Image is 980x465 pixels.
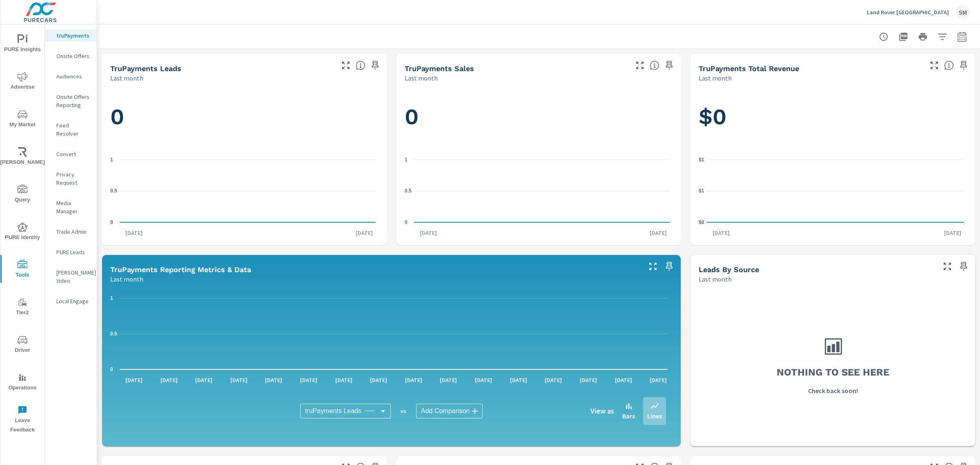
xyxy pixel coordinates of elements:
[3,405,42,435] span: Leave Feedback
[622,411,635,421] p: Bars
[45,226,97,238] div: Trade Admin
[3,297,42,317] span: Tier2
[590,407,614,415] h6: View as
[405,157,408,163] text: 1
[414,229,443,237] p: [DATE]
[954,29,970,45] button: Select Date Range
[3,222,42,242] span: PURE Identity
[45,50,97,62] div: Onsite Offers
[56,52,90,60] p: Onsite Offers
[305,407,361,415] span: truPayments Leads
[699,219,704,225] text: $0
[155,376,183,384] p: [DATE]
[3,72,42,92] span: Advertise
[56,31,90,40] p: truPayments
[957,59,970,72] span: Save this to your personalized report
[469,376,498,384] p: [DATE]
[944,60,954,70] span: Total revenue from sales matched to a truPayments lead. [Source: This data is sourced from the de...
[399,376,428,384] p: [DATE]
[434,376,463,384] p: [DATE]
[808,386,858,396] p: Check back soon!
[120,229,148,237] p: [DATE]
[364,376,393,384] p: [DATE]
[56,199,90,215] p: Media Manager
[350,229,379,237] p: [DATE]
[957,260,970,273] span: Save this to your personalized report
[663,260,676,273] span: Save this to your personalized report
[699,265,759,274] h5: Leads By Source
[3,147,42,167] span: [PERSON_NAME]
[300,404,391,418] div: truPayments Leads
[45,197,97,217] div: Media Manager
[867,9,949,16] p: Land Rover [GEOGRAPHIC_DATA]
[699,274,732,284] p: Last month
[707,229,735,237] p: [DATE]
[45,168,97,189] div: Privacy Request
[45,91,97,111] div: Onsite Offers Reporting
[356,60,365,70] span: The number of truPayments leads.
[56,297,90,305] p: Local Engage
[405,219,408,225] text: 0
[56,248,90,256] p: PURE Leads
[189,376,218,384] p: [DATE]
[405,73,438,83] p: Last month
[3,34,42,54] span: PURE Insights
[56,170,90,187] p: Privacy Request
[339,59,352,72] button: Make Fullscreen
[663,59,676,72] span: Save this to your personalized report
[3,110,42,130] span: My Market
[110,64,181,73] h5: truPayments Leads
[646,260,659,273] button: Make Fullscreen
[416,404,483,418] div: Add Comparison
[369,59,382,72] span: Save this to your personalized report
[3,260,42,280] span: Tools
[699,73,732,83] p: Last month
[928,59,941,72] button: Make Fullscreen
[938,229,967,237] p: [DATE]
[574,376,603,384] p: [DATE]
[45,148,97,160] div: Convert
[110,331,117,337] text: 0.5
[539,376,568,384] p: [DATE]
[633,59,646,72] button: Make Fullscreen
[609,376,638,384] p: [DATE]
[110,188,117,194] text: 0.5
[110,265,251,274] h5: truPayments Reporting Metrics & Data
[259,376,288,384] p: [DATE]
[644,376,673,384] p: [DATE]
[45,70,97,83] div: Audiences
[110,367,113,372] text: 0
[45,295,97,307] div: Local Engage
[895,29,911,45] button: "Export Report to PDF"
[110,157,113,163] text: 1
[405,64,474,73] h5: truPayments Sales
[120,376,148,384] p: [DATE]
[647,411,662,421] p: Lines
[3,373,42,393] span: Operations
[225,376,253,384] p: [DATE]
[699,64,799,73] h5: truPayments Total Revenue
[294,376,323,384] p: [DATE]
[45,29,97,42] div: truPayments
[56,72,90,80] p: Audiences
[699,188,704,194] text: $1
[3,335,42,355] span: Driver
[0,25,45,438] div: nav menu
[56,268,90,285] p: [PERSON_NAME] Video
[110,274,143,284] p: Last month
[915,29,931,45] button: Print Report
[45,246,97,258] div: PURE Leads
[699,157,704,163] text: $1
[110,73,143,83] p: Last month
[405,188,412,194] text: 0.5
[421,407,470,415] span: Add Comparison
[777,365,889,379] h3: Nothing to see here
[110,219,113,225] text: 0
[391,407,416,415] p: vs
[56,93,90,109] p: Onsite Offers Reporting
[110,103,379,131] h1: 0
[644,229,673,237] p: [DATE]
[699,103,967,131] h1: $0
[955,5,970,20] div: SM
[3,185,42,205] span: Query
